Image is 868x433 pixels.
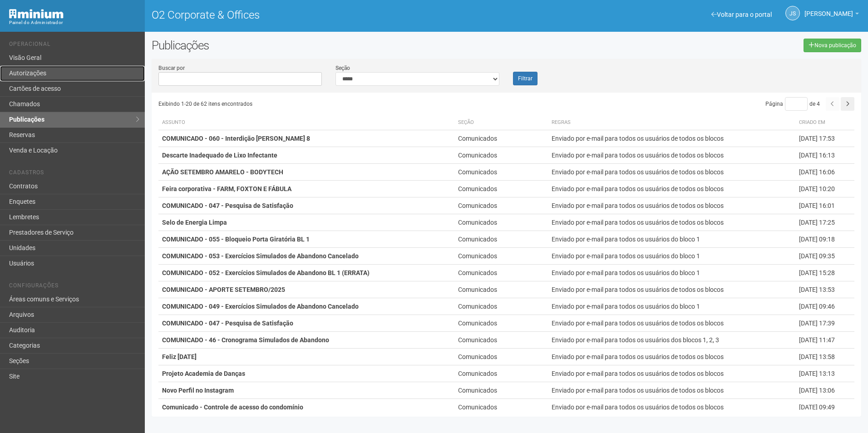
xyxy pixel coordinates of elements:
[454,214,548,231] td: Comunicados
[162,286,285,293] strong: COMUNICADO - APORTE SETEMBRO/2025
[162,303,359,310] strong: COMUNICADO - 049 - Exercícios Simulados de Abandono Cancelado
[795,231,854,248] td: [DATE] 09:18
[9,169,138,179] li: Cadastros
[9,41,138,50] li: Operacional
[9,19,138,27] div: Painel do Administrador
[454,315,548,332] td: Comunicados
[795,265,854,281] td: [DATE] 15:28
[795,349,854,365] td: [DATE] 13:58
[162,152,277,159] strong: Descarte Inadequado de Lixo Infectante
[795,214,854,231] td: [DATE] 17:25
[454,332,548,349] td: Comunicados
[454,248,548,265] td: Comunicados
[765,101,820,107] span: Página de 4
[795,130,854,147] td: [DATE] 17:53
[548,349,795,365] td: Enviado por e-mail para todos os usuários de todos os blocos
[335,64,350,72] label: Seção
[454,181,548,197] td: Comunicados
[548,130,795,147] td: Enviado por e-mail para todos os usuários de todos os blocos
[548,265,795,281] td: Enviado por e-mail para todos os usuários do bloco 1
[795,164,854,181] td: [DATE] 16:06
[795,281,854,298] td: [DATE] 13:53
[548,164,795,181] td: Enviado por e-mail para todos os usuários de todos os blocos
[454,382,548,399] td: Comunicados
[454,349,548,365] td: Comunicados
[795,315,854,332] td: [DATE] 17:39
[548,115,795,130] th: Regras
[162,403,303,411] strong: Comunicado - Controle de acesso do condomínio
[785,6,800,20] a: JS
[9,282,138,292] li: Configurações
[795,365,854,382] td: [DATE] 13:13
[162,353,197,360] strong: Feliz [DATE]
[162,269,370,276] strong: COMUNICADO - 052 - Exercícios Simulados de Abandono BL 1 (ERRATA)
[454,399,548,416] td: Comunicados
[162,252,359,260] strong: COMUNICADO - 053 - Exercícios Simulados de Abandono Cancelado
[804,1,853,17] span: Jeferson Souza
[795,382,854,399] td: [DATE] 13:06
[158,64,185,72] label: Buscar por
[548,365,795,382] td: Enviado por e-mail para todos os usuários de todos os blocos
[454,298,548,315] td: Comunicados
[548,147,795,164] td: Enviado por e-mail para todos os usuários de todos os blocos
[162,336,329,344] strong: COMUNICADO - 46 - Cronograma Simulados de Abandono
[162,387,234,394] strong: Novo Perfil no Instagram
[548,298,795,315] td: Enviado por e-mail para todos os usuários do bloco 1
[795,399,854,416] td: [DATE] 09:49
[454,265,548,281] td: Comunicados
[162,370,245,377] strong: Projeto Academia de Danças
[9,9,64,19] img: Minium
[548,197,795,214] td: Enviado por e-mail para todos os usuários de todos os blocos
[152,39,439,52] h2: Publicações
[454,130,548,147] td: Comunicados
[454,365,548,382] td: Comunicados
[454,164,548,181] td: Comunicados
[454,115,548,130] th: Seção
[454,281,548,298] td: Comunicados
[548,214,795,231] td: Enviado por e-mail para todos os usuários de todos os blocos
[795,248,854,265] td: [DATE] 09:35
[548,231,795,248] td: Enviado por e-mail para todos os usuários do bloco 1
[548,399,795,416] td: Enviado por e-mail para todos os usuários de todos os blocos
[548,315,795,332] td: Enviado por e-mail para todos os usuários de todos os blocos
[158,97,507,111] div: Exibindo 1-20 de 62 itens encontrados
[795,197,854,214] td: [DATE] 16:01
[162,202,293,209] strong: COMUNICADO - 047 - Pesquisa de Satisfação
[162,219,227,226] strong: Selo de Energia Limpa
[162,185,291,192] strong: Feira corporativa - FARM, FOXTON E FÁBULA
[548,248,795,265] td: Enviado por e-mail para todos os usuários do bloco 1
[152,9,500,21] h1: O2 Corporate & Offices
[795,115,854,130] th: Criado em
[795,298,854,315] td: [DATE] 09:46
[795,147,854,164] td: [DATE] 16:13
[158,115,454,130] th: Assunto
[548,382,795,399] td: Enviado por e-mail para todos os usuários de todos os blocos
[711,11,772,18] a: Voltar para o portal
[548,332,795,349] td: Enviado por e-mail para todos os usuários dos blocos 1, 2, 3
[454,197,548,214] td: Comunicados
[162,168,283,176] strong: AÇÃO SETEMBRO AMARELO - BODYTECH
[162,135,310,142] strong: COMUNICADO - 060 - Interdição [PERSON_NAME] 8
[795,332,854,349] td: [DATE] 11:47
[162,320,293,327] strong: COMUNICADO - 047 - Pesquisa de Satisfação
[548,281,795,298] td: Enviado por e-mail para todos os usuários de todos os blocos
[513,72,538,85] button: Filtrar
[454,231,548,248] td: Comunicados
[804,39,861,52] a: Nova publicação
[804,11,859,19] a: [PERSON_NAME]
[454,147,548,164] td: Comunicados
[795,181,854,197] td: [DATE] 10:20
[162,236,310,243] strong: COMUNICADO - 055 - Bloqueio Porta Giratória BL 1
[548,181,795,197] td: Enviado por e-mail para todos os usuários de todos os blocos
